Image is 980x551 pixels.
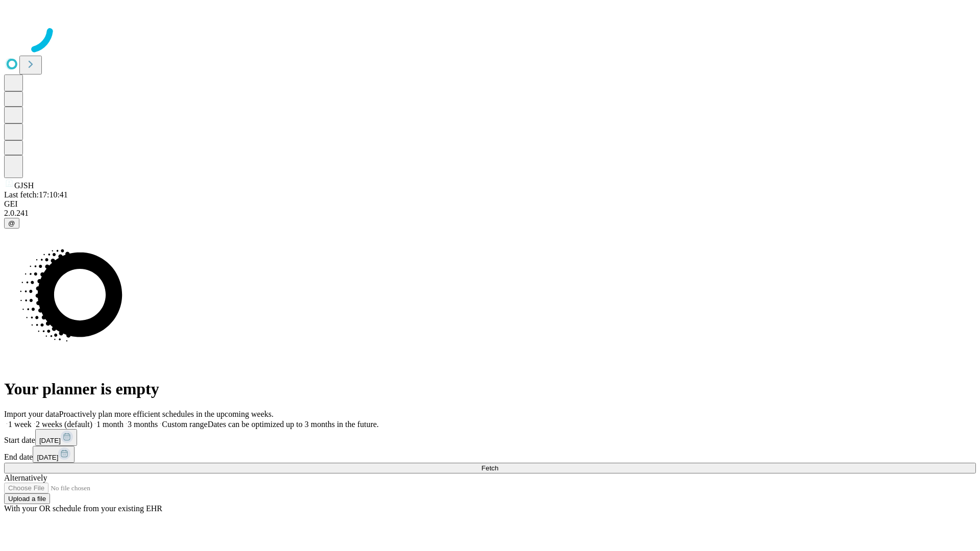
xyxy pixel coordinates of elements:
[4,209,976,218] div: 2.0.241
[4,463,976,473] button: Fetch
[4,410,59,418] span: Import your data
[4,493,50,504] button: Upload a file
[59,410,274,418] span: Proactively plan more efficient schedules in the upcoming weeks.
[35,429,77,446] button: [DATE]
[162,420,207,429] span: Custom range
[39,437,61,444] span: [DATE]
[96,420,124,429] span: 1 month
[4,446,976,463] div: End date
[4,429,976,446] div: Start date
[36,420,92,429] span: 2 weeks (default)
[4,504,162,513] span: With your OR schedule from your existing EHR
[8,420,32,429] span: 1 week
[8,219,15,227] span: @
[14,181,34,190] span: GJSH
[481,464,498,472] span: Fetch
[33,446,75,463] button: [DATE]
[4,380,976,398] h1: Your planner is empty
[4,190,68,199] span: Last fetch: 17:10:41
[208,420,379,429] span: Dates can be optimized up to 3 months in the future.
[128,420,158,429] span: 3 months
[4,473,47,482] span: Alternatively
[37,454,58,461] span: [DATE]
[4,218,19,229] button: @
[4,199,976,209] div: GEI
